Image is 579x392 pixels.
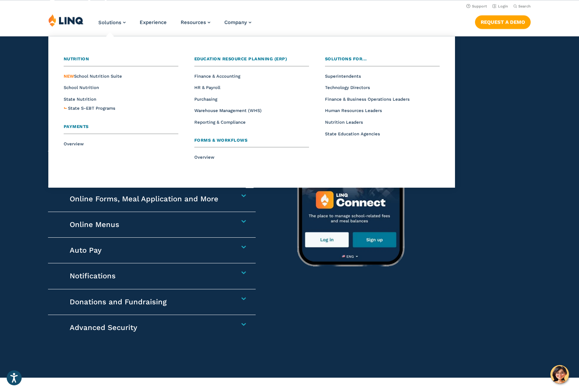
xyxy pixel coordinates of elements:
a: State S-EBT Programs [68,105,115,112]
span: Solutions [98,19,121,25]
a: HR & Payroll [194,85,220,90]
a: Reporting & Compliance [194,120,246,125]
img: LINQ | K‑12 Software [48,14,84,27]
a: Solutions for... [325,56,440,66]
a: Solutions [98,19,126,25]
span: State S-EBT Programs [68,106,115,111]
a: Overview [194,155,214,160]
a: School Nutrition [64,85,99,90]
button: Hello, have a question? Let’s chat. [550,365,569,384]
span: Solutions for... [325,56,367,61]
span: Forms & Workflows [194,138,248,143]
a: Resources [181,19,210,25]
h4: Notifications [70,271,227,281]
a: Education Resource Planning (ERP) [194,56,309,66]
span: Search [518,4,531,8]
span: NEW [64,74,74,79]
a: Nutrition Leaders [325,120,363,125]
span: Payments [64,124,89,129]
a: Human Resources Leaders [325,108,382,113]
span: Education Resource Planning (ERP) [194,56,287,61]
span: Nutrition [64,56,89,61]
a: Technology Directors [325,85,370,90]
a: Request a Demo [475,15,531,29]
h4: Auto Pay [70,246,227,255]
h4: Online Forms, Meal Application and More [70,194,227,204]
nav: Button Navigation [475,14,531,29]
a: Payments [64,123,178,134]
span: School Nutrition Suite [64,74,122,79]
a: Purchasing [194,97,217,102]
a: Nutrition [64,56,178,66]
span: Resources [181,19,206,25]
h4: Advanced Security [70,323,227,332]
a: Superintendents [325,74,361,79]
a: Support [466,4,487,8]
a: State Nutrition [64,97,96,102]
a: State Education Agencies [325,131,380,136]
h4: Donations and Fundraising [70,297,227,307]
a: Company [224,19,251,25]
nav: Primary Navigation [98,14,251,36]
a: Finance & Business Operations Leaders [325,97,410,102]
h4: Online Menus [70,220,227,229]
a: Finance & Accounting [194,74,240,79]
a: Login [492,4,508,8]
a: Warehouse Management (WHS) [194,108,262,113]
span: Company [224,19,247,25]
a: NEWSchool Nutrition Suite [64,74,122,79]
a: Forms & Workflows [194,137,309,148]
a: Experience [140,19,167,25]
button: Open Search Bar [513,4,531,9]
a: Overview [64,141,84,146]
